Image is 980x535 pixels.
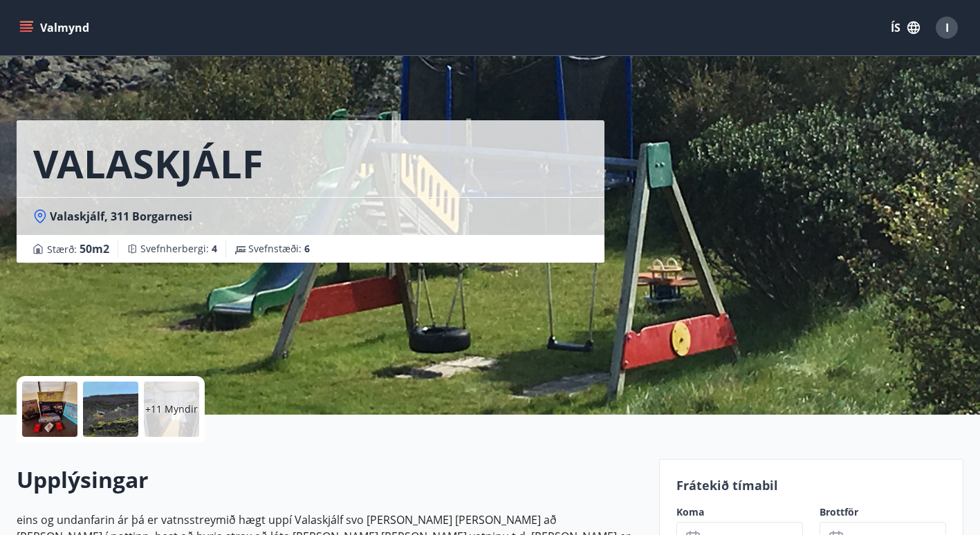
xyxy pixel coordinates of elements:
p: Frátekið tímabil [676,476,946,494]
h1: VALASKJÁLF [33,137,264,189]
span: 4 [212,242,217,255]
button: menu [17,15,95,40]
span: Stærð : [47,241,109,257]
button: ÍS [883,15,927,40]
span: 6 [304,242,310,255]
h2: Upplýsingar [17,464,642,495]
span: 50 m2 [80,241,109,256]
span: Svefnstæði : [248,242,310,256]
button: I [930,11,963,44]
label: Koma [676,505,803,519]
span: Svefnherbergi : [140,242,217,256]
label: Brottför [820,505,946,519]
span: I [945,20,949,35]
span: Valaskjálf, 311 Borgarnesi [50,209,192,224]
p: +11 Myndir [145,402,198,416]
